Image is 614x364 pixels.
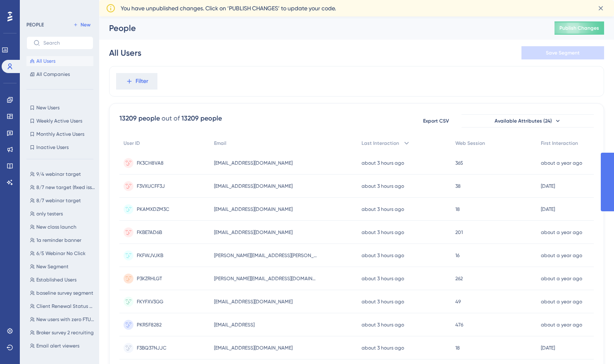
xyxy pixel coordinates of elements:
button: Publish Changes [555,21,604,35]
span: [EMAIL_ADDRESS][DOMAIN_NAME] [214,298,293,305]
span: [EMAIL_ADDRESS] [214,321,255,328]
button: 1a reminder banner [26,235,98,245]
span: 49 [455,298,461,305]
span: [PERSON_NAME][EMAIL_ADDRESS][PERSON_NAME][DOMAIN_NAME] [214,252,317,259]
time: about a year ago [541,299,582,305]
span: Save Segment [546,50,580,56]
span: FKFWJVJKB [137,252,163,259]
button: Export CSV [415,114,457,128]
span: [PERSON_NAME][EMAIL_ADDRESS][DOMAIN_NAME] [214,275,317,282]
span: 18 [455,345,460,351]
span: Established Users [36,277,76,283]
div: 13209 people [119,113,160,123]
button: Established Users [26,275,98,285]
span: 9/4 webinar target [36,171,81,177]
span: baseline survey segment [36,290,93,296]
span: FKBE7AD6B [137,229,162,236]
button: New class launch [26,222,98,232]
span: Weekly Active Users [36,118,82,124]
time: about 3 hours ago [362,276,404,281]
span: 1a reminder banner [36,237,81,243]
span: 8/7 new target (fixed issue) [36,184,95,191]
div: out of [162,113,180,123]
span: 18 [455,206,460,213]
span: New class launch [36,224,76,230]
time: [DATE] [541,183,555,189]
time: about 3 hours ago [362,229,404,235]
button: Client Renewal Status Pills Are Present [26,301,98,311]
button: 8/7 webinar target [26,196,98,206]
button: New users with zero FTUE engagement [26,314,98,324]
time: about a year ago [541,160,582,166]
div: 13209 people [181,113,222,123]
time: about a year ago [541,229,582,235]
span: 365 [455,160,463,166]
span: Broker survey 2 recruiting [36,329,94,336]
button: Broker survey 2 recruiting [26,328,98,338]
span: New [81,21,90,28]
span: 8/7 webinar target [36,197,81,204]
button: Filter [116,73,157,90]
span: Email [214,140,226,147]
button: All Users [26,56,93,66]
span: Monthly Active Users [36,131,84,137]
span: Inactive Users [36,144,69,151]
button: 9/4 webinar target [26,169,98,179]
button: New Segment [26,262,98,272]
time: about 3 hours ago [362,345,404,351]
button: Save Segment [521,46,604,59]
span: First Interaction [541,140,578,147]
span: FKYFXV3GG [137,298,163,305]
iframe: UserGuiding AI Assistant Launcher [579,331,604,356]
time: about 3 hours ago [362,183,404,189]
button: Email alert viewers [26,341,98,351]
span: 201 [455,229,463,236]
time: about 3 hours ago [362,160,404,166]
button: Inactive Users [26,142,93,152]
span: New Segment [36,263,69,270]
span: Client Renewal Status Pills Are Present [36,303,95,310]
span: [EMAIL_ADDRESS][DOMAIN_NAME] [214,160,293,166]
span: 16 [455,252,459,259]
span: [EMAIL_ADDRESS][DOMAIN_NAME] [214,206,293,213]
span: Email alert viewers [36,343,79,349]
div: People [109,22,534,34]
button: baseline survey segment [26,288,98,298]
div: PEOPLE [26,21,44,28]
time: about a year ago [541,276,582,281]
span: All Users [36,58,55,64]
time: about 3 hours ago [362,206,404,212]
button: Monthly Active Users [26,129,93,139]
span: Filter [136,76,148,86]
span: PKR5F8282 [137,321,162,328]
span: only testers [36,210,63,217]
button: 6/5 Webinar No Click [26,248,98,258]
span: Web Session [455,140,485,147]
span: New Users [36,104,59,111]
span: Last Interaction [362,140,399,147]
button: only testers [26,209,98,219]
time: about a year ago [541,322,582,328]
button: 8/7 new target (fixed issue) [26,182,98,192]
span: All Companies [36,71,70,78]
span: 476 [455,321,463,328]
span: [EMAIL_ADDRESS][DOMAIN_NAME] [214,229,293,236]
button: Weekly Active Users [26,116,93,126]
button: New [70,20,93,30]
time: about 3 hours ago [362,299,404,305]
span: 38 [455,183,461,189]
span: PKAMXDZM3C [137,206,169,213]
span: You have unpublished changes. Click on ‘PUBLISH CHANGES’ to update your code. [121,3,336,13]
span: Available Attributes (24) [495,118,552,124]
span: New users with zero FTUE engagement [36,316,95,323]
span: 6/5 Webinar No Click [36,250,86,257]
span: F3VXUCFF3J [137,183,165,189]
button: Available Attributes (24) [462,114,594,128]
button: New Users [26,103,93,113]
span: FK3CH8VA8 [137,160,164,166]
span: F3BQ37NJJC [137,345,167,351]
time: [DATE] [541,345,555,351]
span: Export CSV [423,118,449,124]
input: Search [43,40,86,46]
span: User ID [124,140,140,147]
